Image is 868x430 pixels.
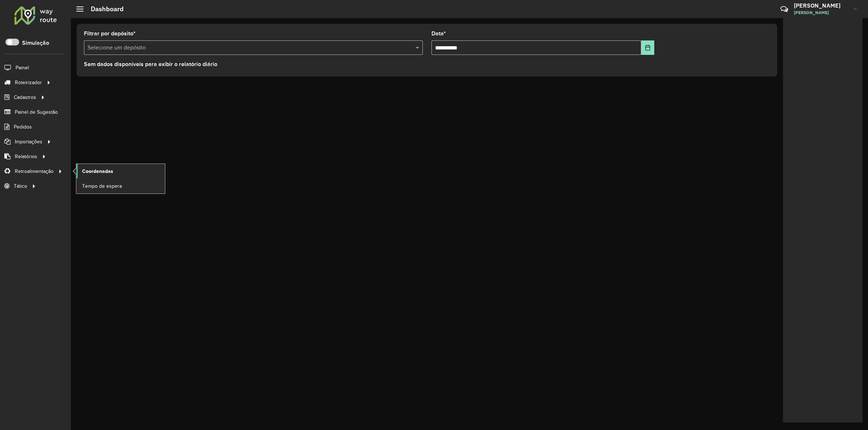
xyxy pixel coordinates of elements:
span: [PERSON_NAME] [794,9,848,16]
span: Relatórios [15,153,37,160]
span: Coordenadas [82,168,113,175]
span: Retroalimentação [15,168,54,175]
button: Choose Date [641,40,654,55]
a: Coordenadas [76,164,165,178]
span: Pedidos [14,123,32,131]
a: Tempo de espera [76,179,165,193]
span: Tempo de espera [82,182,122,190]
h2: Dashboard [84,5,124,13]
span: Importações [15,138,42,145]
span: Painel de Sugestão [15,108,58,116]
a: Contato Rápido [776,1,792,17]
span: Roteirizador [15,79,42,86]
label: Data [431,29,446,38]
span: Cadastros [14,94,36,101]
span: Tático [14,182,27,190]
label: Simulação [22,39,49,47]
label: Sem dados disponíveis para exibir o relatório diário [84,60,217,69]
h3: [PERSON_NAME] [794,2,848,9]
span: Painel [16,64,29,71]
label: Filtrar por depósito [84,29,136,38]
